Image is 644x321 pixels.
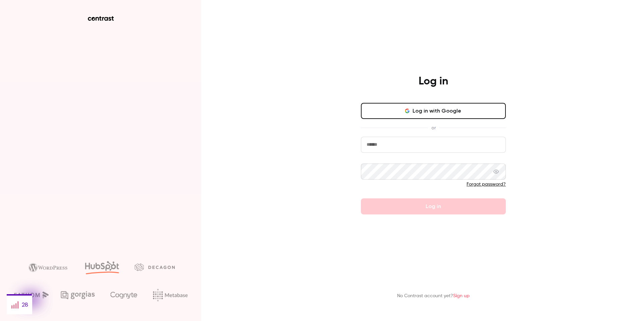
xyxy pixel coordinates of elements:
img: decagon [135,263,175,271]
a: Sign up [453,294,470,298]
span: or [428,124,439,131]
button: Log in with Google [361,103,506,119]
div: 28 [7,296,32,314]
a: Forgot password? [467,182,506,187]
p: No Contrast account yet? [397,293,470,300]
h4: Log in [419,75,448,88]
